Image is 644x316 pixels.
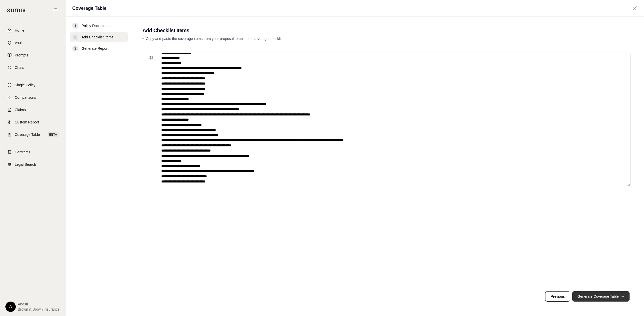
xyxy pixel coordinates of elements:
a: Contracts [3,146,63,158]
span: Legal Search [15,162,36,167]
span: Prompts [15,53,28,58]
a: Legal Search [3,159,63,170]
a: Coverage TableBETA [3,129,63,140]
span: Custom Report [15,120,39,125]
button: Generate Coverage Table→ [572,291,630,302]
span: • [142,37,144,41]
span: Policy Documents [82,23,110,28]
a: Custom Report [3,117,63,128]
span: Generate Report [82,46,108,51]
a: Chats [3,62,63,73]
span: Comparisons [15,95,36,100]
span: → [621,294,624,299]
span: Copy and paste the coverage items from your proposal template or coverage checklist [146,37,284,41]
span: Claims [15,107,26,112]
span: Vault [15,40,23,45]
span: Chats [15,65,24,70]
div: 1 [72,23,78,29]
button: Previous [545,291,570,302]
img: Qumis Logo [6,9,26,12]
a: Vault [3,37,63,48]
span: Home [15,28,24,33]
a: Comparisons [3,92,63,103]
span: Coverage Table [15,132,40,137]
span: Anesti [18,302,60,307]
a: Single Policy [3,79,63,91]
button: Collapse sidebar [51,6,60,14]
div: A [5,302,16,312]
a: Claims [3,104,63,115]
span: Brown & Brown Insurance [18,307,60,312]
div: 2 [72,34,78,40]
span: Add Checklist Items [82,35,114,40]
span: BETA [48,132,59,137]
span: Contracts [15,149,30,155]
h1: Coverage Table [72,5,107,12]
div: 3 [72,45,78,52]
span: Single Policy [15,82,35,88]
a: Home [3,25,63,36]
a: Prompts [3,49,63,61]
h2: Add Checklist Items [142,27,634,34]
